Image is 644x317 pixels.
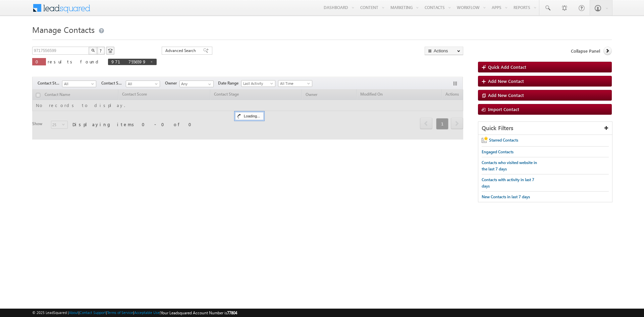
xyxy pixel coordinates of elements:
a: All [62,81,96,87]
a: Last Activity [241,80,275,87]
span: Add New Contact [488,92,524,98]
span: Owner [165,80,179,86]
span: Starred Contacts [489,138,518,143]
a: Acceptable Use [134,310,160,315]
span: Advanced Search [165,48,198,54]
span: Add New Contact [488,78,524,84]
span: © 2025 LeadSquared | | | | | [32,310,237,316]
div: Quick Filters [478,122,612,135]
a: About [69,310,78,315]
span: All [126,81,158,87]
img: Search [91,49,95,52]
span: Last Activity [241,81,273,87]
input: Type to Search [179,81,214,87]
a: Contact Support [79,310,106,315]
span: Manage Contacts [32,24,95,35]
span: Contact Stage [38,80,62,86]
span: Contact Source [101,80,126,86]
span: 9717556599 [111,59,147,64]
span: 77804 [227,310,237,315]
a: Terms of Service [107,310,133,315]
span: Contacts with activity in last 7 days [482,177,534,189]
span: Collapse Panel [571,48,600,54]
a: All Time [278,80,312,87]
span: Your Leadsquared Account Number is [161,310,237,315]
span: Date Range [218,80,241,86]
span: results found [48,59,101,64]
span: Quick Add Contact [488,64,526,70]
button: Actions [425,47,463,55]
a: All [126,81,160,87]
span: Contacts who visited website in the last 7 days [482,160,537,171]
button: ? [97,47,105,55]
a: Show All Items [205,81,213,88]
span: Import Contact [488,106,519,112]
span: 0 [36,59,43,64]
span: All [62,81,94,87]
span: New Contacts in last 7 days [482,194,530,199]
span: All Time [278,81,310,87]
span: ? [100,48,103,53]
span: Engaged Contacts [482,149,514,154]
div: Loading... [235,112,264,120]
